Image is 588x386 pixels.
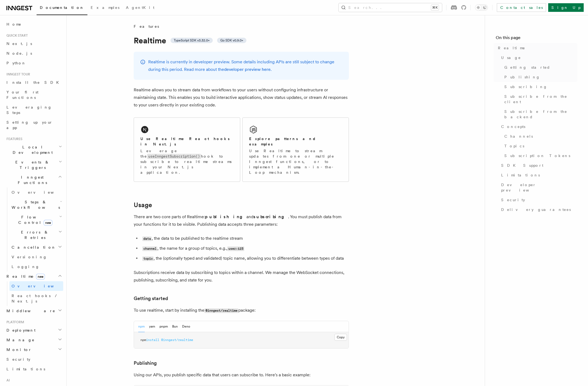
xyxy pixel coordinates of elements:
[160,321,168,332] button: pnpm
[149,321,155,332] button: yarn
[4,58,63,68] a: Python
[134,201,152,209] a: Usage
[6,61,26,65] span: Python
[499,170,577,180] a: Limitations
[6,22,22,27] span: Home
[502,62,577,72] a: Getting started
[4,33,28,38] span: Quick start
[6,120,53,130] span: Setting up your app
[498,45,525,51] span: Realtime
[140,136,233,147] h2: Use Realtime React hooks in Next.js
[134,269,349,284] p: Subscriptions receive data by subscribing to topics within a channel. We manage the WebSocket con...
[4,172,63,187] button: Inngest Functions
[134,371,349,379] p: Using our APIs, you publish specific data that users can subscribe to. Here's a basic example:
[4,78,63,87] a: Install the SDK
[502,141,577,151] a: Topics
[502,72,577,82] a: Publishing
[6,105,52,115] span: Leveraging Steps
[502,151,577,161] a: Subscription Tokens
[134,86,349,109] p: Realtime allows you to stream data from workflows to your users without configuring infrastructur...
[4,328,36,333] span: Deployment
[205,214,246,219] strong: publishing
[4,117,63,133] a: Setting up your app
[253,214,288,219] strong: subscribing
[499,195,577,205] a: Security
[504,143,524,149] span: Topics
[4,345,63,354] button: Monitor
[224,67,271,72] a: developer preview here
[501,163,543,168] span: SDK Support
[475,4,488,11] button: Toggle dark mode
[4,347,32,352] span: Monitor
[497,3,546,12] a: Contact sales
[12,265,40,269] span: Logging
[502,92,577,107] a: Subscribe from the client
[4,142,63,157] button: Local Development
[504,94,577,105] span: Subscribe from the client
[4,281,63,306] div: Realtimenew
[499,205,577,214] a: Delivery guarantees
[134,117,240,182] a: Use Realtime React hooks in Next.jsLeverage theuseInngestSubscription()hook to subscribe to realt...
[4,325,63,335] button: Deployment
[4,19,63,29] a: Home
[141,255,349,262] li: , the (optionally typed and validated) topic name, allowing you to differentiate between types of...
[134,295,168,302] a: Getting started
[174,38,210,43] span: TypeScript SDK v3.32.0+
[502,107,577,122] a: Subscribe from the backend
[504,153,570,158] span: Subscription Tokens
[6,90,38,100] span: Your first Functions
[504,65,550,70] span: Getting started
[4,137,22,141] span: Features
[501,172,540,178] span: Limitations
[146,338,159,342] span: install
[37,2,87,15] a: Documentation
[6,367,45,371] span: Limitations
[123,2,158,15] a: AgentKit
[9,229,58,240] span: Errors & Retries
[334,334,347,341] button: Copy
[4,48,63,58] a: Node.js
[499,122,577,131] a: Concepts
[4,144,59,155] span: Local Development
[4,159,59,170] span: Events & Triggers
[134,213,349,228] p: There are two core parts of Realtime: and . You must publish data from your functions for it to b...
[504,109,577,120] span: Subscribe from the backend
[9,199,60,210] span: Steps & Workflows
[6,80,62,85] span: Install the SDK
[204,308,238,313] code: @inngest/realtime
[9,242,63,252] button: Cancellation
[36,274,45,280] span: new
[4,320,24,324] span: Platform
[4,364,63,374] a: Limitations
[12,255,47,259] span: Versioning
[4,272,63,281] button: Realtimenew
[220,38,243,43] span: Go SDK v0.9.0+
[142,246,157,251] code: channel
[496,34,577,43] h4: On this page
[172,321,178,332] button: Bun
[4,102,63,117] a: Leveraging Steps
[4,175,58,185] span: Inngest Functions
[134,307,349,314] p: To use realtime, start by installing the package:
[12,190,67,194] span: Overview
[249,148,342,175] p: Use Realtime to stream updates from one or multiple Inngest functions, or to implement a Human-in...
[9,187,63,197] a: Overview
[134,36,349,45] h1: Realtime
[134,24,159,29] span: Features
[242,117,349,182] a: Explore patterns and examplesUse Realtime to stream updates from one or multiple Inngest function...
[44,220,52,226] span: new
[126,5,154,10] span: AgentKit
[140,338,146,342] span: npm
[6,357,30,361] span: Security
[502,131,577,141] a: Channels
[140,148,233,175] p: Leverage the hook to subscribe to realtime streams in your Next.js application.
[4,187,63,272] div: Inngest Functions
[249,136,342,147] h2: Explore patterns and examples
[4,308,55,314] span: Middleware
[4,157,63,172] button: Events & Triggers
[504,74,540,80] span: Publishing
[501,197,525,203] span: Security
[4,72,30,76] span: Inngest tour
[431,5,439,10] kbd: ⌘K
[501,182,577,193] span: Developer preview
